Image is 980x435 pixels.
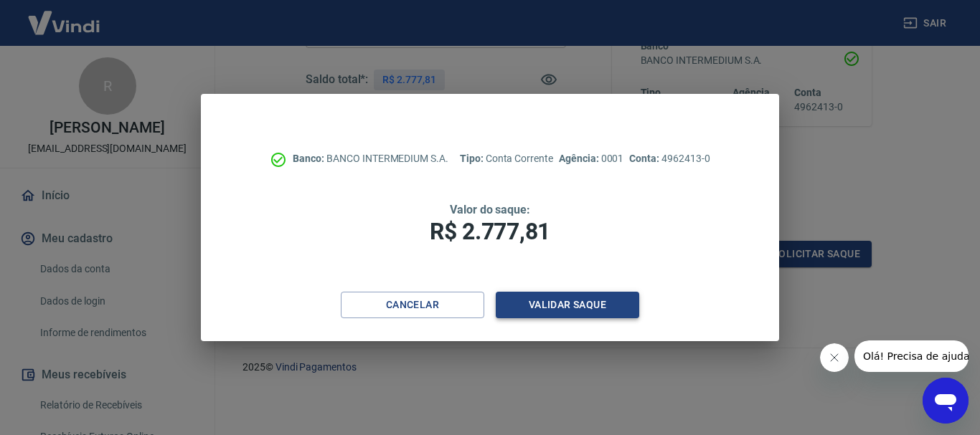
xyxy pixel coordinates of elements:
[9,10,121,21] span: Olá! Precisa de ajuda?
[923,378,969,424] iframe: Botão para abrir a janela de mensagens
[430,218,550,245] span: R$ 2.777,81
[293,153,326,164] span: Banco:
[460,153,486,164] span: Tipo:
[629,151,710,166] p: 4962413-0
[341,292,484,318] button: Cancelar
[629,153,661,164] span: Conta:
[559,153,601,164] span: Agência:
[460,151,553,166] p: Conta Corrente
[559,151,623,166] p: 0001
[293,151,448,166] p: BANCO INTERMEDIUM S.A.
[820,343,849,372] iframe: Fechar mensagem
[496,292,639,318] button: Validar saque
[450,203,530,216] span: Valor do saque:
[854,340,969,372] iframe: Mensagem da empresa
